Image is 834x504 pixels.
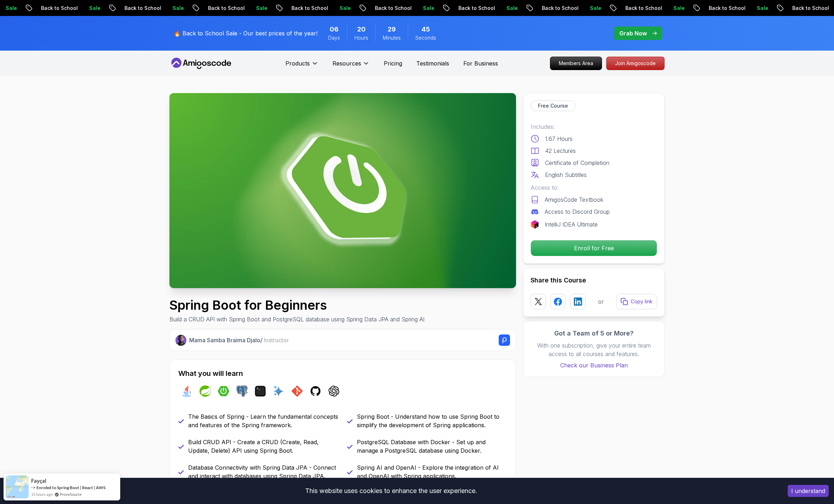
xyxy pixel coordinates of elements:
p: Sale [667,5,690,12]
p: Resources [332,59,361,68]
p: Access to Discord Group [545,207,610,216]
span: Seconds [415,34,436,41]
img: Nelson Djalo [175,335,186,346]
p: 42 Lectures [545,147,576,155]
span: 20 Hours [357,24,366,34]
img: java logo [181,385,192,397]
span: Minutes [383,34,401,41]
img: git logo [291,385,303,397]
img: spring-boot-for-beginners_thumbnail [169,93,516,288]
p: Back to School [369,5,417,12]
p: Back to School [35,5,83,12]
p: Access to: [531,183,657,192]
a: Check our Business Plan [531,361,657,370]
p: Sale [83,5,105,12]
a: Pricing [384,59,402,68]
button: Enroll for Free [531,240,657,256]
a: Enroled to Spring Boot | React | AWS [36,485,105,490]
p: Back to School [285,5,333,12]
button: Accept cookies [788,485,829,497]
p: or [598,297,604,306]
p: With one subscription, give your entire team access to all courses and features. [531,341,657,358]
img: chatgpt logo [328,385,340,397]
p: Free Course [538,102,568,109]
img: provesource social proof notification image [6,475,29,498]
p: Members Area [550,57,602,70]
button: Products [285,59,318,73]
p: Back to School [118,5,166,12]
p: Back to School [619,5,667,12]
img: spring logo [199,385,211,397]
a: Members Area [550,57,602,70]
p: Back to School [786,5,834,12]
h2: What you will learn [178,368,507,378]
p: Grab Now [619,29,647,38]
h1: Spring Boot for Beginners [169,298,424,312]
p: Sale [751,5,773,12]
a: ProveSource [60,491,82,497]
p: AmigosCode Textbook [545,195,603,204]
p: The Basics of Spring - Learn the fundamental concepts and features of the Spring framework. [188,412,338,429]
div: This website uses cookies to enhance the user experience. [5,483,777,499]
p: Sale [333,5,356,12]
span: 29 Minutes [388,24,396,34]
p: Back to School [535,5,584,12]
p: Build a CRUD API with Spring Boot and PostgreSQL database using Spring Data JPA and Spring AI [169,315,424,323]
p: Certificate of Completion [545,159,609,167]
a: Testimonials [416,59,449,68]
span: 15 hours ago [31,491,53,497]
p: 1.67 Hours [545,134,573,143]
span: 6 Days [330,24,338,34]
p: Spring Boot - Understand how to use Spring Boot to simplify the development of Spring applications. [357,412,507,429]
p: IntelliJ IDEA Ultimate [545,220,598,229]
p: Database Connectivity with Spring Data JPA - Connect and interact with databases using Spring Dat... [188,463,338,480]
p: Mama Samba Braima Djalo / [189,336,289,344]
img: postgres logo [236,385,248,397]
span: Days [328,34,340,41]
span: Fayçal [31,478,46,484]
a: Join Amigoscode [606,57,665,70]
img: ai logo [273,385,284,397]
button: Copy link [616,294,657,309]
img: spring-boot logo [218,385,229,397]
span: Hours [354,34,368,41]
img: github logo [310,385,321,397]
p: Enroll for Free [531,240,657,256]
p: Back to School [452,5,500,12]
p: PostgreSQL Database with Docker - Set up and manage a PostgreSQL database using Docker. [357,438,507,455]
h2: Share this Course [531,275,657,285]
span: -> [31,485,36,490]
h3: Got a Team of 5 or More? [531,328,657,338]
p: Join Amigoscode [607,57,664,70]
span: Instructor [264,337,289,344]
p: 🔥 Back to School Sale - Our best prices of the year! [174,29,318,38]
p: Build CRUD API - Create a CRUD (Create, Read, Update, Delete) API using Spring Boot. [188,438,338,455]
img: terminal logo [255,385,266,397]
p: Includes: [531,122,657,131]
span: 45 Seconds [422,24,430,34]
p: Copy link [631,298,653,305]
a: For Business [463,59,498,68]
p: Back to School [702,5,751,12]
p: Sale [166,5,189,12]
button: Resources [332,59,370,73]
p: Products [285,59,310,68]
p: Sale [500,5,523,12]
img: jetbrains logo [531,220,539,229]
p: Sale [417,5,439,12]
p: Back to School [202,5,250,12]
p: Sale [584,5,606,12]
p: Spring AI and OpenAI - Explore the integration of AI and OpenAI with Spring applications. [357,463,507,480]
p: Sale [250,5,272,12]
p: English Subtitles [545,171,587,179]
